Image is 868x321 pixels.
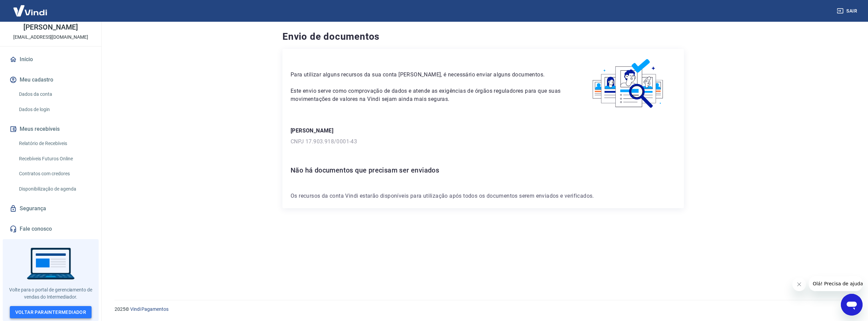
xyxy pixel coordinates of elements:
[16,167,93,181] a: Contratos com credores
[16,152,93,166] a: Recebíveis Futuros Online
[282,30,684,43] h4: Envio de documentos
[841,294,863,316] iframe: Botão para abrir a janela de mensagens
[23,24,78,31] p: [PERSON_NAME]
[291,87,565,103] p: Este envio serve como comprovação de dados e atende as exigências de órgãos reguladores para que ...
[16,103,93,117] a: Dados de login
[16,137,93,150] a: Relatório de Recebíveis
[16,182,93,196] a: Disponibilização de agenda
[4,5,57,10] span: Olá! Precisa de ajuda?
[809,276,863,291] iframe: Mensagem da empresa
[291,138,676,146] p: CNPJ 17.903.918/0001-43
[581,57,676,110] img: waiting_documents.41d9841a9773e5fdf392cede4d13b617.svg
[835,5,860,17] button: Sair
[115,306,852,313] p: 2025 ©
[130,306,169,312] a: Vindi Pagamentos
[8,201,93,216] a: Segurança
[8,72,93,87] button: Meu cadastro
[291,192,676,200] p: Os recursos da conta Vindi estarão disponíveis para utilização após todos os documentos serem env...
[8,0,52,21] img: Vindi
[291,127,676,135] p: [PERSON_NAME]
[291,71,565,79] p: Para utilizar alguns recursos da sua conta [PERSON_NAME], é necessário enviar alguns documentos.
[16,87,93,101] a: Dados da conta
[10,306,92,319] a: Voltar paraIntermediador
[8,221,93,236] a: Fale conosco
[8,122,93,137] button: Meus recebíveis
[792,278,806,291] iframe: Fechar mensagem
[291,165,676,176] h6: Não há documentos que precisam ser enviados
[13,34,88,41] p: [EMAIL_ADDRESS][DOMAIN_NAME]
[8,52,93,67] a: Início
